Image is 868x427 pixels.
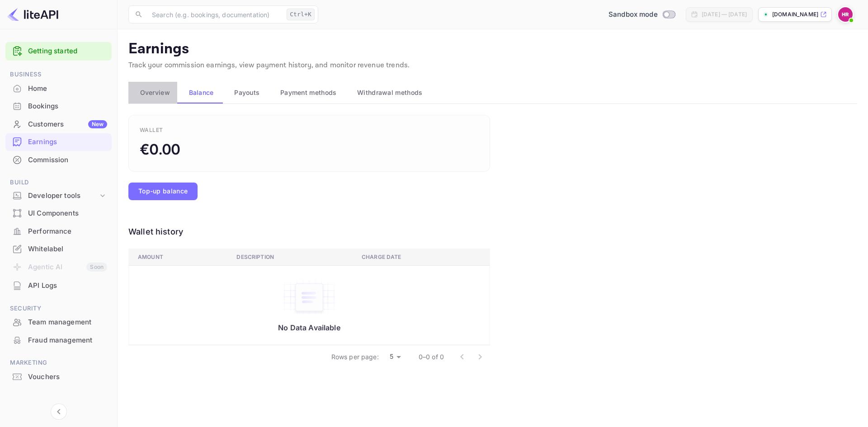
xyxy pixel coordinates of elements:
span: Overview [140,87,170,98]
p: Track your commission earnings, view payment history, and monitor revenue trends. [128,60,857,71]
a: Bookings [5,98,112,114]
div: Team management [5,314,112,331]
div: Customers [28,119,107,130]
input: Search (e.g. bookings, documentation) [146,5,283,23]
span: Business [5,70,112,80]
a: API Logs [5,277,112,294]
a: Vouchers [5,368,112,385]
p: Rows per page: [331,352,379,361]
div: CustomersNew [5,116,112,133]
th: Description [229,249,354,265]
a: Getting started [28,46,107,56]
div: Wallet history [128,225,490,238]
div: UI Components [5,205,112,222]
div: API Logs [28,281,107,291]
table: a dense table [128,249,490,345]
div: scrollable auto tabs example [128,82,857,103]
div: Getting started [5,42,112,61]
a: Whitelabel [5,240,112,257]
div: API Logs [5,277,112,295]
a: Performance [5,223,112,239]
div: UI Components [28,208,107,219]
div: Vouchers [28,372,107,382]
img: Hugo Ruano [838,7,853,22]
div: Wallet [140,126,163,134]
img: empty-state-table.svg [282,278,336,316]
div: Earnings [28,137,107,147]
a: Commission [5,151,112,168]
div: Performance [5,223,112,240]
button: Collapse navigation [51,404,67,420]
span: Build [5,178,112,188]
a: Earnings [5,133,112,150]
div: Vouchers [5,368,112,386]
div: Bookings [5,98,112,115]
span: Payment methods [280,87,337,98]
span: Security [5,304,112,314]
img: LiteAPI logo [7,7,58,22]
div: Commission [28,155,107,165]
div: Home [5,80,112,98]
div: Developer tools [5,188,112,204]
div: Earnings [5,133,112,151]
span: Sandbox mode [609,9,658,20]
p: No Data Available [138,323,481,332]
p: Earnings [128,40,857,58]
div: Performance [28,226,107,237]
div: Commission [5,151,112,169]
div: 5 [382,350,404,363]
div: New [88,120,107,128]
button: Top-up balance [128,183,198,200]
th: Charge date [354,249,490,265]
div: Ctrl+K [287,9,315,20]
th: Amount [129,249,230,265]
div: Developer tools [28,191,98,201]
span: Balance [189,87,214,98]
a: CustomersNew [5,116,112,132]
span: Withdrawal methods [357,87,422,98]
div: Team management [28,317,107,328]
div: Fraud management [28,335,107,346]
div: €0.00 [140,139,180,160]
a: Team management [5,314,112,330]
span: Marketing [5,358,112,368]
div: Whitelabel [28,244,107,254]
div: [DATE] — [DATE] [702,10,747,19]
div: Whitelabel [5,240,112,258]
a: Home [5,80,112,97]
a: UI Components [5,205,112,221]
div: Bookings [28,101,107,112]
a: Fraud management [5,332,112,348]
p: [DOMAIN_NAME] [772,10,818,19]
p: 0–0 of 0 [419,352,444,361]
span: Payouts [234,87,259,98]
div: Home [28,84,107,94]
div: Fraud management [5,332,112,349]
div: Switch to Production mode [605,9,679,20]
